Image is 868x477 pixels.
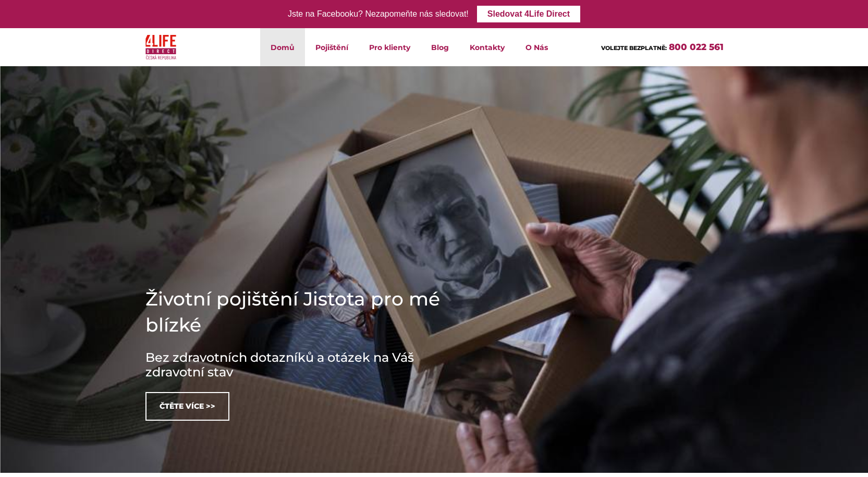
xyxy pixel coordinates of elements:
[601,44,667,52] span: VOLEJTE BEZPLATNĚ:
[145,32,177,62] img: 4Life Direct Česká republika logo
[145,392,229,421] a: Čtěte více >>
[145,350,458,380] h3: Bez zdravotních dotazníků a otázek na Váš zdravotní stav
[477,6,580,22] a: Sledovat 4Life Direct
[669,42,724,52] a: 800 022 561
[145,286,458,338] h1: Životní pojištění Jistota pro mé blízké
[288,7,469,22] div: Jste na Facebooku? Nezapomeňte nás sledovat!
[459,28,515,66] a: Kontakty
[421,28,459,66] a: Blog
[260,28,305,66] a: Domů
